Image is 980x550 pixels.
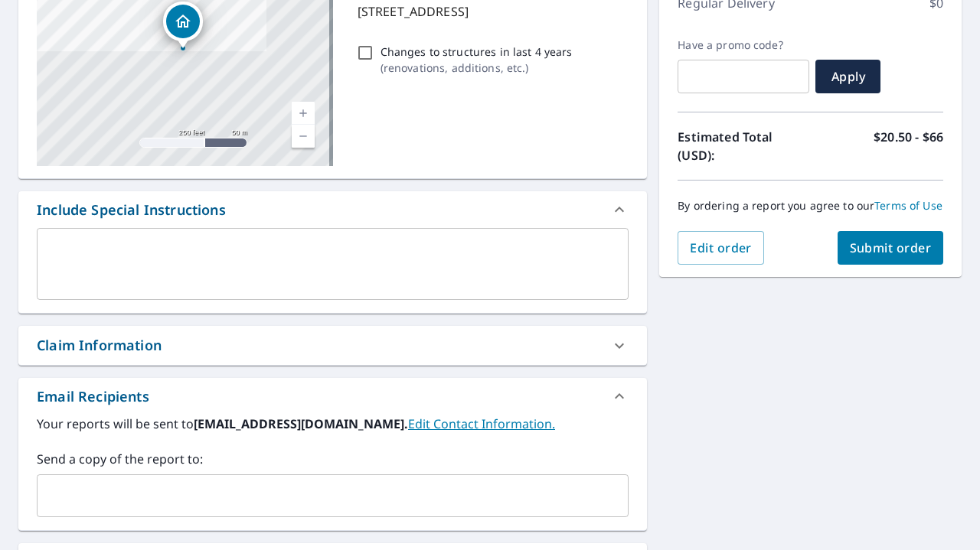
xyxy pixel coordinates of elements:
p: ( renovations, additions, etc. ) [381,60,573,76]
div: Email Recipients [18,378,647,415]
div: Claim Information [37,335,162,356]
p: [STREET_ADDRESS] [358,2,623,21]
label: Have a promo code? [678,38,809,52]
b: [EMAIL_ADDRESS][DOMAIN_NAME]. [194,415,408,432]
div: Include Special Instructions [18,191,647,228]
div: Email Recipients [37,386,149,407]
button: Apply [815,60,880,93]
button: Edit order [678,231,764,265]
label: Your reports will be sent to [37,415,629,433]
a: EditContactInfo [408,415,555,432]
p: Changes to structures in last 4 years [381,44,573,60]
a: Current Level 17, Zoom Out [292,125,315,148]
p: $20.50 - $66 [874,128,943,164]
button: Submit order [838,231,944,265]
div: Dropped pin, building 1, Residential property, 822 Spar Dr Forked River, NJ 08731 [163,2,203,49]
span: Edit order [690,239,752,256]
div: Include Special Instructions [37,200,226,220]
a: Terms of Use [874,198,942,213]
a: Current Level 17, Zoom In [292,102,315,125]
p: By ordering a report you agree to our [678,199,943,213]
div: Claim Information [18,326,647,365]
label: Send a copy of the report to: [37,450,629,468]
span: Submit order [850,239,932,256]
p: Estimated Total (USD): [678,128,810,164]
span: Apply [828,68,868,85]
